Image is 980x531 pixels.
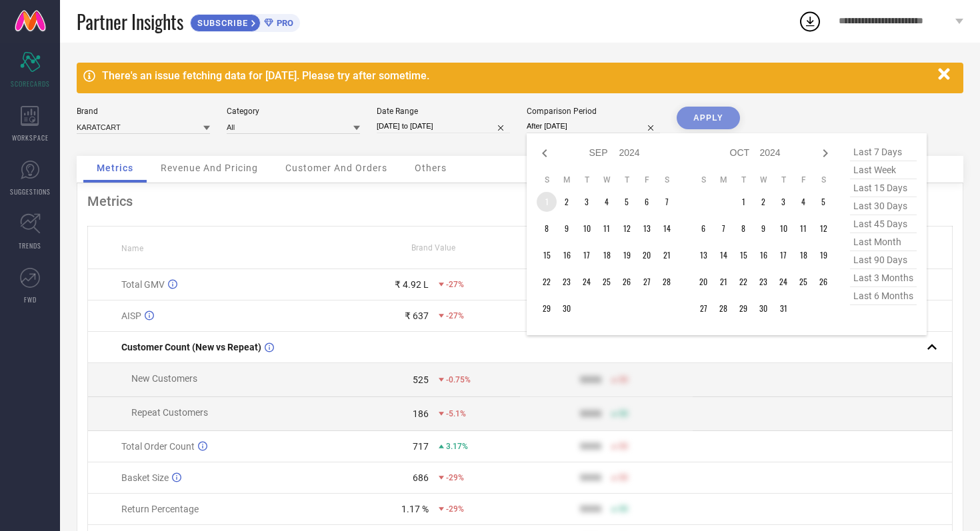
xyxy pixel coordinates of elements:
[713,175,733,185] th: Monday
[733,272,753,292] td: Tue Oct 22 2024
[798,9,822,33] div: Open download list
[527,107,660,116] div: Comparison Period
[733,245,753,265] td: Tue Oct 15 2024
[405,310,429,321] div: ₹ 637
[793,272,813,292] td: Fri Oct 25 2024
[733,192,753,212] td: Tue Oct 01 2024
[273,18,293,28] span: PRO
[597,175,617,185] th: Wednesday
[793,245,813,265] td: Fri Oct 18 2024
[619,504,628,514] span: 50
[637,175,657,185] th: Friday
[411,243,455,253] span: Brand Value
[813,175,833,185] th: Saturday
[12,133,49,143] span: WORKSPACE
[793,175,813,185] th: Friday
[557,192,577,212] td: Mon Sep 02 2024
[446,473,464,482] span: -29%
[813,272,833,292] td: Sat Oct 26 2024
[753,298,773,318] td: Wed Oct 30 2024
[753,272,773,292] td: Wed Oct 23 2024
[619,375,628,384] span: 50
[446,280,464,289] span: -27%
[97,163,133,173] span: Metrics
[617,192,637,212] td: Thu Sep 05 2024
[793,219,813,239] td: Fri Oct 11 2024
[637,192,657,212] td: Fri Sep 06 2024
[580,472,601,483] div: 9999
[693,298,713,318] td: Sun Oct 27 2024
[557,175,577,185] th: Monday
[597,272,617,292] td: Wed Sep 25 2024
[580,441,601,452] div: 9999
[657,175,677,185] th: Saturday
[637,272,657,292] td: Fri Sep 27 2024
[537,298,557,318] td: Sun Sep 29 2024
[446,442,468,451] span: 3.17%
[577,192,597,212] td: Tue Sep 03 2024
[537,175,557,185] th: Sunday
[693,245,713,265] td: Sun Oct 13 2024
[817,145,833,161] div: Next month
[693,219,713,239] td: Sun Oct 06 2024
[121,310,141,321] span: AISP
[577,175,597,185] th: Tuesday
[121,504,199,514] span: Return Percentage
[850,287,917,305] span: last 6 months
[77,107,210,116] div: Brand
[161,163,258,173] span: Revenue And Pricing
[401,504,429,514] div: 1.17 %
[24,294,37,304] span: FWD
[657,219,677,239] td: Sat Sep 14 2024
[377,119,510,133] input: Select date range
[713,219,733,239] td: Mon Oct 07 2024
[537,192,557,212] td: Sun Sep 01 2024
[693,272,713,292] td: Sun Oct 20 2024
[850,251,917,269] span: last 90 days
[131,373,197,384] span: New Customers
[413,472,429,483] div: 686
[597,192,617,212] td: Wed Sep 04 2024
[577,272,597,292] td: Tue Sep 24 2024
[413,441,429,452] div: 717
[753,219,773,239] td: Wed Oct 09 2024
[537,145,553,161] div: Previous month
[850,161,917,179] span: last week
[773,298,793,318] td: Thu Oct 31 2024
[557,219,577,239] td: Mon Sep 09 2024
[619,442,628,451] span: 50
[580,374,601,385] div: 9999
[121,342,261,352] span: Customer Count (New vs Repeat)
[773,272,793,292] td: Thu Oct 24 2024
[657,192,677,212] td: Sat Sep 07 2024
[713,245,733,265] td: Mon Oct 14 2024
[693,175,713,185] th: Sunday
[537,219,557,239] td: Sun Sep 08 2024
[446,375,471,384] span: -0.75%
[413,408,429,419] div: 186
[580,504,601,514] div: 9999
[657,272,677,292] td: Sat Sep 28 2024
[617,175,637,185] th: Thursday
[850,269,917,287] span: last 3 months
[557,245,577,265] td: Mon Sep 16 2024
[527,119,660,133] input: Select comparison period
[446,504,464,514] span: -29%
[121,244,143,253] span: Name
[850,143,917,161] span: last 7 days
[557,298,577,318] td: Mon Sep 30 2024
[813,219,833,239] td: Sat Oct 12 2024
[617,219,637,239] td: Thu Sep 12 2024
[813,192,833,212] td: Sat Oct 05 2024
[577,219,597,239] td: Tue Sep 10 2024
[285,163,387,173] span: Customer And Orders
[597,245,617,265] td: Wed Sep 18 2024
[10,187,51,197] span: SUGGESTIONS
[733,298,753,318] td: Tue Oct 29 2024
[577,245,597,265] td: Tue Sep 17 2024
[733,175,753,185] th: Tuesday
[580,408,601,419] div: 9999
[102,69,931,82] div: There's an issue fetching data for [DATE]. Please try after sometime.
[377,107,510,116] div: Date Range
[413,374,429,385] div: 525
